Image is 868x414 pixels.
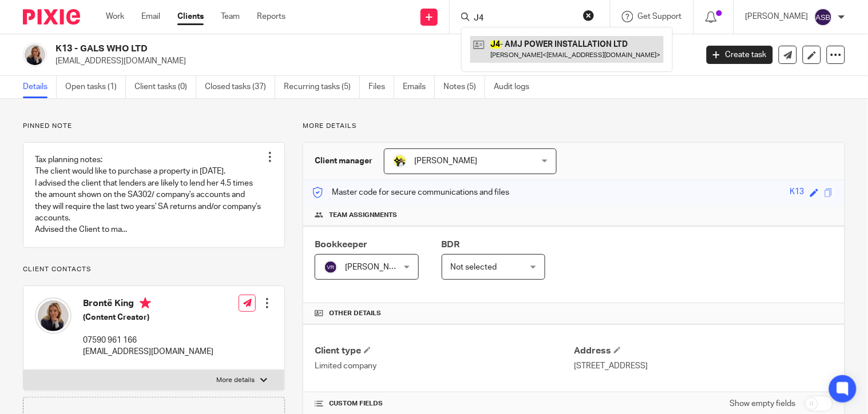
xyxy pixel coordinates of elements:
div: K13 [790,186,804,199]
span: BDR [442,240,460,249]
img: Pixie [23,9,80,25]
span: [PERSON_NAME] [345,263,408,271]
p: [STREET_ADDRESS] [574,360,833,372]
h3: Client manager [315,155,372,167]
p: Limited company [315,360,574,372]
a: Create task [707,46,773,64]
a: Team [221,11,240,22]
p: More details [216,376,255,385]
img: Bronte%20King.jpg [23,43,47,67]
p: Client contacts [23,265,285,274]
a: Work [106,11,124,22]
input: Search [473,14,576,24]
label: Show empty fields [730,398,796,409]
h4: Brontë King [83,298,213,312]
button: Clear [583,10,594,21]
span: [PERSON_NAME] [414,157,477,165]
a: Client tasks (0) [134,76,196,98]
h5: (Content Creator) [83,312,213,323]
a: Open tasks (1) [65,76,126,98]
p: 07590 961 166 [83,335,213,346]
a: Recurring tasks (5) [284,76,360,98]
a: Closed tasks (37) [205,76,275,98]
i: Primary [140,298,151,309]
p: Pinned note [23,122,285,131]
p: More details [303,122,845,131]
p: [EMAIL_ADDRESS][DOMAIN_NAME] [83,346,213,357]
a: Audit logs [494,76,538,98]
a: Emails [403,76,435,98]
h4: Address [574,345,833,357]
span: Get Support [638,13,682,21]
a: Details [23,76,57,98]
span: Team assignments [329,211,397,220]
span: Bookkeeper [315,240,367,249]
h4: Client type [315,345,574,357]
a: Clients [177,11,204,22]
img: svg%3E [814,8,833,26]
h4: CUSTOM FIELDS [315,399,574,408]
p: [PERSON_NAME] [746,11,808,22]
p: Master code for secure communications and files [312,187,509,198]
img: Bronte%20King.jpg [35,298,72,334]
a: Notes (5) [443,76,485,98]
a: Reports [257,11,286,22]
h2: K13 - GALS WHO LTD [56,43,562,55]
p: [EMAIL_ADDRESS][DOMAIN_NAME] [56,55,689,67]
img: svg%3E [324,260,338,274]
span: Not selected [451,263,497,271]
img: Carine-Starbridge.jpg [393,154,407,168]
span: Other details [329,309,381,318]
a: Files [368,76,394,98]
a: Email [141,11,160,22]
